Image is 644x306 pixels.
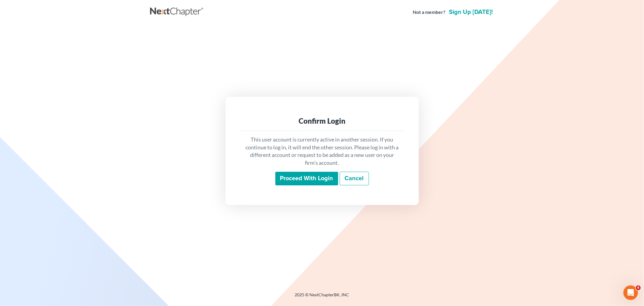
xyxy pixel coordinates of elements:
[636,285,641,290] span: 4
[623,285,638,300] iframe: Intercom live chat
[340,172,369,186] a: Cancel
[245,116,399,126] div: Confirm Login
[448,9,494,15] a: Sign up [DATE]!
[275,172,338,186] input: Proceed with login
[245,136,399,167] p: This user account is currently active in another session. If you continue to log in, it will end ...
[413,9,446,16] strong: Not a member?
[150,292,494,303] div: 2025 © NextChapterBK, INC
